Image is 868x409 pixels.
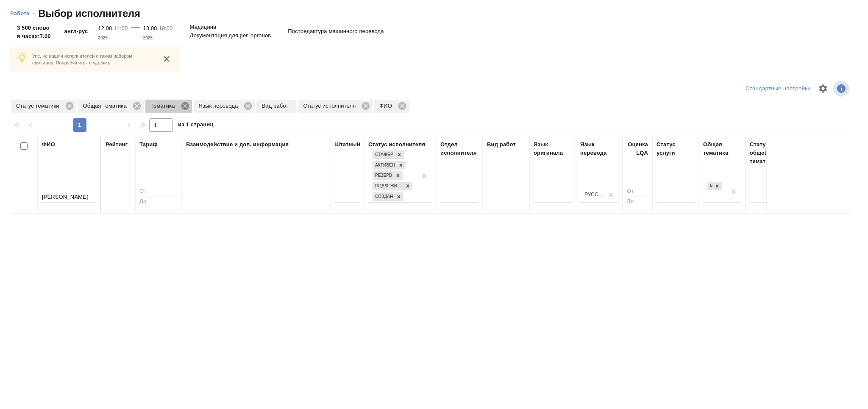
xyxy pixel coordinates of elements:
div: Общая тематика [703,140,741,157]
div: Статус тематики [11,100,76,113]
p: 14:00 [114,25,128,31]
p: Вид работ [262,102,291,110]
div: Статус исполнителя [368,140,425,149]
div: Тематика [145,100,192,113]
div: Стажер, Активен, Резерв, Подлежит внедрению, Создан [372,192,404,202]
a: Работа [10,10,30,17]
div: — [131,20,139,42]
p: Общая тематика [83,102,130,110]
div: Стажер, Активен, Резерв, Подлежит внедрению, Создан [372,170,403,181]
div: ФИО [374,100,409,113]
div: Общая тематика [78,100,144,113]
div: Медицина [707,181,723,192]
div: Штатный [334,140,360,149]
div: Стажер, Активен, Резерв, Подлежит внедрению, Создан [372,150,405,160]
span: Посмотреть информацию [833,81,851,97]
p: Статус исполнителя [303,102,359,110]
div: Активен [373,161,396,170]
div: Русский [584,191,604,198]
p: Упс, не нашли исполнителей с таким набором фильтров. Попробуй что-то удалить [32,53,153,66]
div: Подлежит внедрению [373,182,403,191]
div: Вид работ [487,140,516,149]
p: 3 500 слово [17,24,51,32]
div: Рейтинг [106,140,128,149]
div: Отдел исполнителя [440,140,479,157]
div: Статус исполнителя [298,100,373,113]
div: Язык оригинала [534,140,572,157]
div: Статус услуги [657,140,695,157]
p: Язык перевода [199,102,241,110]
p: Постредактура машинного перевода [288,27,384,36]
div: Резерв [373,171,393,180]
div: Взаимодействие и доп. информация [186,140,289,149]
span: из 1 страниц [178,120,214,132]
p: Статус тематики [16,102,62,110]
p: Тематика [150,102,178,110]
div: Стажер, Активен, Резерв, Подлежит внедрению, Создан [372,160,406,171]
p: 19:00 [159,25,172,31]
div: Оценка LQA [627,140,648,157]
div: Статус общей тематики [750,140,788,166]
input: До [139,197,178,207]
span: Настроить таблицу [813,78,833,99]
li: ‹ [33,9,35,18]
div: split button [743,82,813,95]
input: До [627,197,648,207]
p: 13.08, [143,25,159,31]
div: Язык перевода [580,140,618,157]
h2: Выбор исполнителя [38,7,140,20]
div: Медицина [707,182,712,191]
nav: breadcrumb [10,7,858,20]
div: Язык перевода [194,100,255,113]
div: Тариф [139,140,158,149]
p: Медицина [190,23,217,31]
input: От [627,186,648,197]
input: От [139,186,178,197]
p: 12.08, [98,25,114,31]
div: ФИО [42,140,55,149]
div: Стажер, Активен, Резерв, Подлежит внедрению, Создан [372,181,413,192]
div: Создан [373,192,394,201]
button: close [160,53,173,65]
div: Стажер [373,150,395,159]
p: ФИО [379,102,395,110]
